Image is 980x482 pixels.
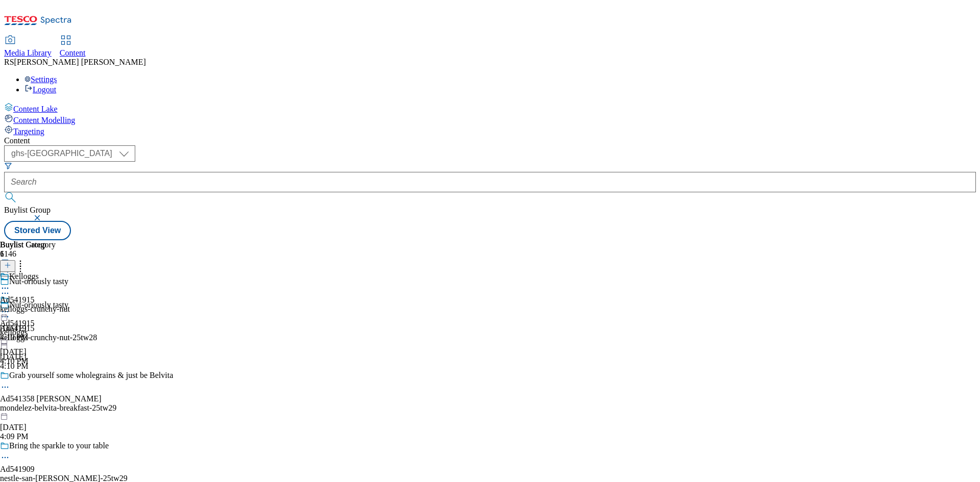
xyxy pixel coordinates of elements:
a: Media Library [4,36,52,58]
span: Buylist Group [4,206,51,214]
span: Content [60,48,86,57]
a: Targeting [4,125,976,136]
div: Kelloggs [9,272,39,281]
input: Search [4,172,976,192]
a: Content Lake [4,103,976,114]
div: Grab yourself some wholegrains & just be Belvita [9,371,173,380]
div: Bring the sparkle to your table [9,441,109,450]
div: Content [4,136,976,145]
span: [PERSON_NAME] [PERSON_NAME] [14,58,146,66]
span: Content Lake [13,105,58,113]
button: Stored View [4,221,71,240]
svg: Search Filters [4,162,12,170]
a: Content Modelling [4,114,976,125]
span: Targeting [13,127,44,136]
span: Media Library [4,48,52,57]
a: Content [60,36,86,58]
a: Logout [24,85,56,94]
span: RS [4,58,14,66]
a: Settings [24,75,57,84]
span: Content Modelling [13,116,75,124]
